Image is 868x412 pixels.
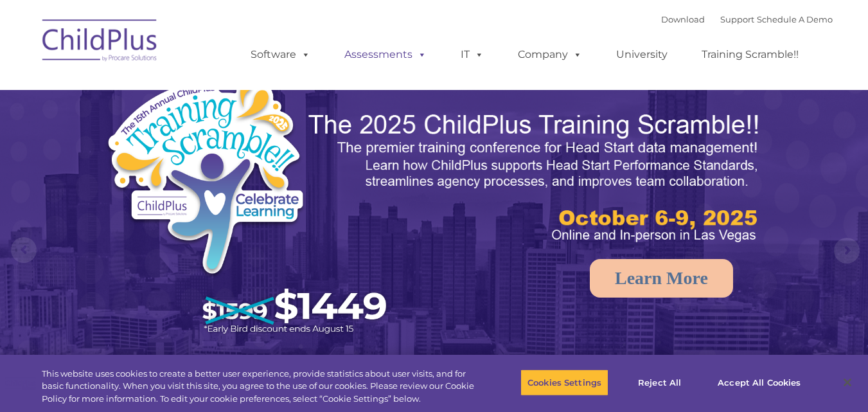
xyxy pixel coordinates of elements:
button: Close [833,368,862,397]
font: | [661,14,833,24]
a: Training Scramble!! [689,42,811,67]
a: Assessments [332,42,439,67]
a: Support [720,14,754,24]
div: This website uses cookies to create a better user experience, provide statistics about user visit... [42,368,477,406]
a: IT [448,42,497,67]
a: Company [505,42,595,67]
a: Schedule A Demo [757,14,833,24]
button: Accept All Cookies [711,369,808,396]
span: Phone number [179,138,233,147]
a: Learn More [590,259,733,298]
img: ChildPlus by Procare Solutions [36,10,164,75]
a: University [603,42,680,67]
a: Software [238,42,323,67]
button: Reject All [619,369,700,396]
a: Download [661,14,705,24]
button: Cookies Settings [520,369,608,396]
span: Last name [179,85,218,94]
